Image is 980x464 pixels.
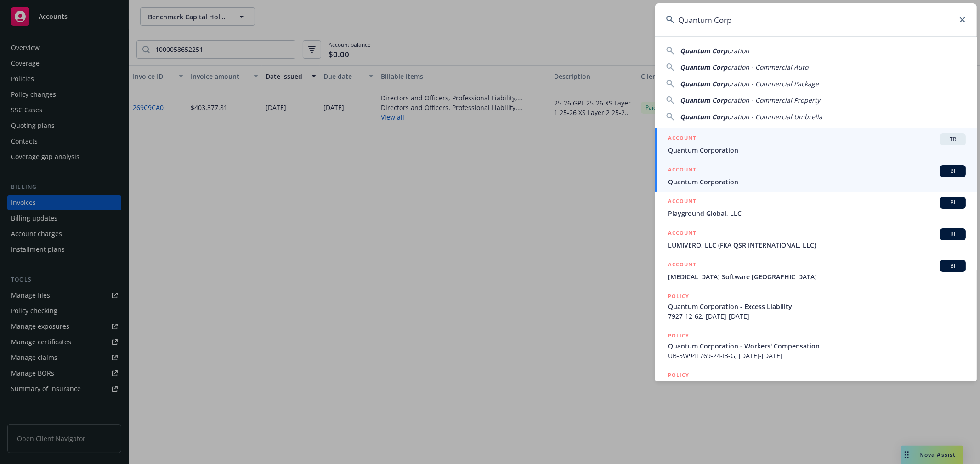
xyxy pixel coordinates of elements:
[668,177,966,187] span: Quantum Corporation
[668,209,966,218] span: Playground Global, LLC
[944,199,962,207] span: BI
[680,79,727,88] span: Quantum Corp
[655,3,977,36] input: Search...
[668,341,966,351] span: Quantum Corporation - Workers' Compensation
[680,96,727,105] span: Quantum Corp
[680,46,727,55] span: Quantum Corp
[727,79,819,88] span: oration - Commercial Package
[668,370,689,380] h5: POLICY
[655,287,977,326] a: POLICYQuantum Corporation - Excess Liability7927-12-62, [DATE]-[DATE]
[668,240,966,250] span: LUMIVERO, LLC (FKA QSR INTERNATIONAL, LLC)
[668,351,966,360] span: UB-5W941769-24-I3-G, [DATE]-[DATE]
[727,63,808,72] span: oration - Commercial Auto
[655,326,977,365] a: POLICYQuantum Corporation - Workers' CompensationUB-5W941769-24-I3-G, [DATE]-[DATE]
[680,63,727,72] span: Quantum Corp
[944,167,962,175] span: BI
[944,230,962,238] span: BI
[655,192,977,223] a: ACCOUNTBIPlayground Global, LLC
[668,272,966,282] span: [MEDICAL_DATA] Software [GEOGRAPHIC_DATA]
[668,331,689,340] h5: POLICY
[655,160,977,192] a: ACCOUNTBIQuantum Corporation
[727,96,820,105] span: oration - Commercial Property
[655,365,977,405] a: POLICYQuantum Corporation - Commercial Package
[944,135,962,144] span: TR
[668,228,696,239] h5: ACCOUNT
[668,292,689,301] h5: POLICY
[668,260,696,271] h5: ACCOUNT
[668,197,696,208] h5: ACCOUNT
[655,255,977,287] a: ACCOUNTBI[MEDICAL_DATA] Software [GEOGRAPHIC_DATA]
[668,311,966,321] span: 7927-12-62, [DATE]-[DATE]
[668,302,966,311] span: Quantum Corporation - Excess Liability
[668,165,696,176] h5: ACCOUNT
[727,112,822,121] span: oration - Commercial Umbrella
[655,223,977,255] a: ACCOUNTBILUMIVERO, LLC (FKA QSR INTERNATIONAL, LLC)
[655,128,977,160] a: ACCOUNTTRQuantum Corporation
[680,112,727,121] span: Quantum Corp
[668,133,696,144] h5: ACCOUNT
[668,381,966,390] span: Quantum Corporation - Commercial Package
[727,46,749,55] span: oration
[944,262,962,270] span: BI
[668,145,966,155] span: Quantum Corporation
